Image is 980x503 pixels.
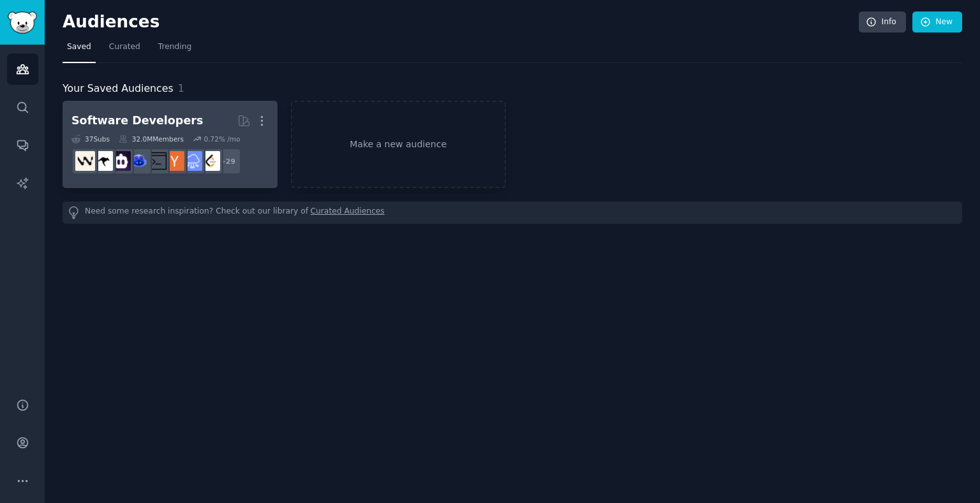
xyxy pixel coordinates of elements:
img: leetcode [200,151,220,171]
img: hackernews [165,151,184,171]
a: Info [859,11,906,33]
a: Saved [63,37,96,63]
div: 0.72 % /mo [204,135,240,143]
span: Your Saved Audiences [63,81,174,97]
img: windsurf [75,151,95,171]
h2: Audiences [63,12,859,33]
span: Trending [158,41,191,53]
div: 37 Sub s [71,135,110,143]
a: New [912,11,962,33]
a: Software Developers37Subs32.0MMembers0.72% /mo+29leetcodeSaaShackernewsAskProgrammingGithubCopilo... [63,101,278,188]
div: 32.0M Members [119,135,184,143]
img: CLine [111,151,131,171]
a: Trending [154,37,196,63]
img: AskProgramming [147,151,167,171]
span: Saved [67,41,91,53]
span: 1 [178,82,184,94]
div: Software Developers [71,113,203,129]
span: Curated [109,41,140,53]
a: Curated [105,37,145,63]
img: SaaS [182,151,202,171]
a: Curated Audiences [311,206,385,219]
div: Need some research inspiration? Check out our library of [63,201,962,224]
img: RooCode [93,151,113,171]
img: GummySearch logo [8,11,37,34]
div: + 29 [214,148,241,175]
a: Make a new audience [291,101,506,188]
img: GithubCopilot [129,151,149,171]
